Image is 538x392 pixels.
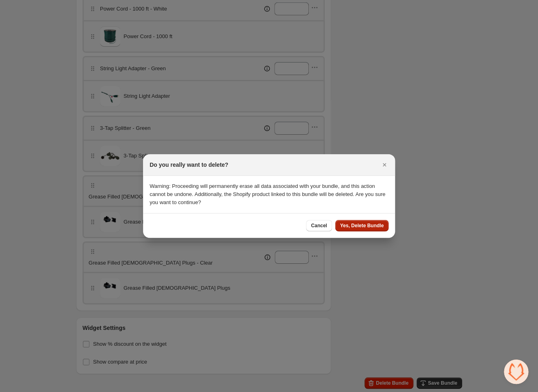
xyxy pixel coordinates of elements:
span: Yes, Delete Bundle [340,222,384,229]
h2: Do you really want to delete? [150,161,228,169]
a: Open chat [504,360,528,384]
button: Yes, Delete Bundle [335,220,388,231]
span: Warning: Proceeding will permanently erase all data associated with your bundle, and this action ... [150,183,385,205]
button: Close [379,159,390,170]
button: Cancel [306,220,332,231]
span: Cancel [311,222,327,229]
